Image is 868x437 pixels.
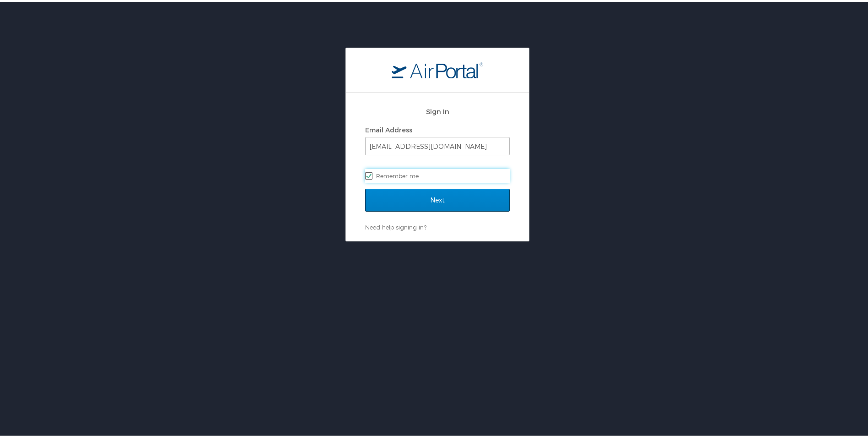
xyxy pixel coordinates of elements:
[365,104,510,115] h2: Sign In
[392,60,483,76] img: logo
[365,222,426,229] a: Need help signing in?
[365,124,412,132] label: Email Address
[365,167,510,181] label: Remember me
[365,187,510,210] input: Next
